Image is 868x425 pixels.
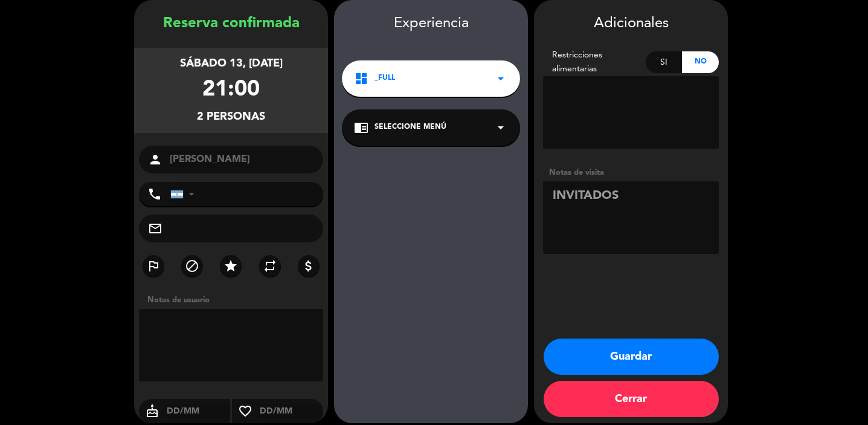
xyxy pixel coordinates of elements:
div: 21:00 [202,73,260,108]
span: _FULL [375,73,395,85]
i: favorite_border [232,404,259,418]
button: Cerrar [544,381,719,417]
div: Si [646,51,683,73]
div: Notas de usuario [141,294,328,307]
div: Adicionales [543,12,719,36]
i: repeat [263,259,277,273]
i: dashboard [354,71,368,86]
i: mail_outline [148,221,162,236]
button: Guardar [544,339,719,375]
div: Experiencia [334,12,528,36]
i: attach_money [301,259,316,273]
i: arrow_drop_down [493,71,508,86]
div: Restricciones alimentarias [543,48,646,76]
input: DD/MM [259,404,323,419]
span: Seleccione Menú [375,122,446,134]
i: outlined_flag [146,259,161,273]
div: Notas de visita [543,166,719,179]
i: chrome_reader_mode [354,120,368,135]
input: DD/MM [166,404,230,419]
i: person [148,152,162,167]
div: Reserva confirmada [134,12,328,36]
i: block [185,259,199,273]
div: sábado 13, [DATE] [180,55,283,73]
i: star [223,259,238,273]
i: arrow_drop_down [493,120,508,135]
i: cake [139,404,166,418]
div: 2 personas [197,108,265,126]
div: Argentina: +54 [171,183,199,206]
i: phone [147,187,162,201]
div: No [682,51,719,73]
